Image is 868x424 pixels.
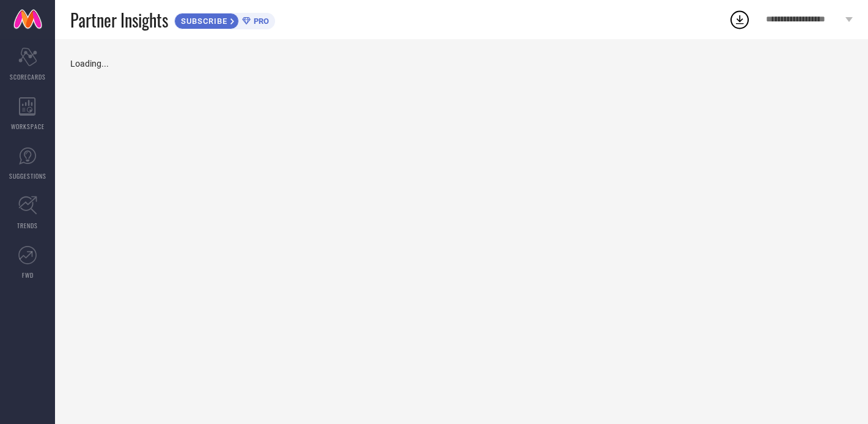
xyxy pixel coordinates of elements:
span: SCORECARDS [10,72,46,81]
span: TRENDS [17,221,38,230]
span: SUGGESTIONS [9,171,46,180]
span: SUBSCRIBE [175,17,230,26]
span: WORKSPACE [11,122,45,131]
span: PRO [251,17,269,26]
div: Open download list [729,9,751,31]
span: Loading... [70,59,109,69]
a: SUBSCRIBEPRO [174,10,275,29]
span: FWD [22,270,34,280]
span: Partner Insights [70,7,168,32]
